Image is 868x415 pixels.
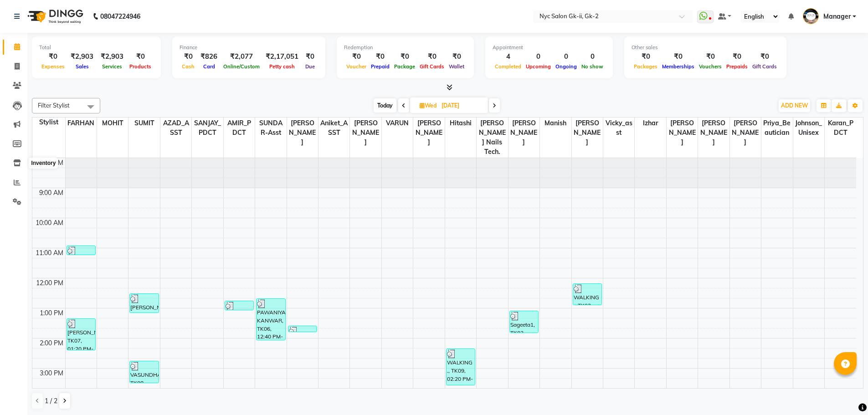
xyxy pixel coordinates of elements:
span: Prepaid [369,63,392,70]
span: Due [303,63,317,70]
span: SANJAY_PDCT [192,118,223,138]
div: Other sales [632,44,779,51]
div: ₹0 [302,51,318,62]
div: 9:00 AM [37,188,65,198]
span: [PERSON_NAME] [667,118,698,148]
span: [PERSON_NAME] [730,118,761,148]
div: Appointment [493,44,606,51]
span: Products [127,63,154,70]
span: Voucher [344,63,369,70]
div: [PERSON_NAME], TK05, 01:35 PM-01:40 PM, Threading - Eyebrow Thread (₹100) [288,326,317,332]
div: ₹2,903 [97,51,127,62]
span: Memberships [660,63,697,70]
span: Priya_Beautician [761,118,792,138]
b: 08047224946 [100,4,140,29]
div: ₹0 [39,51,67,62]
div: ₹0 [632,51,660,62]
span: [PERSON_NAME] [698,118,729,148]
div: VASUNDHARA, TK08, 02:45 PM-03:30 PM, Cut & Style ([DEMOGRAPHIC_DATA] ) - Hair Cut with Styling ( ... [130,361,159,383]
div: 4 [493,51,524,62]
img: Manager [803,8,819,24]
span: Packages [632,63,660,70]
span: Prepaids [724,63,750,70]
span: Gift Cards [417,63,447,70]
div: Sageeta1, TK03, 01:05 PM-01:50 PM, Men's Grooming - Hair Cut with Styling ( Top Stylist) (₹700) [510,311,539,333]
div: ₹2,903 [67,51,97,62]
div: 0 [524,51,553,62]
span: Wallet [447,63,467,70]
span: Completed [493,63,524,70]
span: aniket_ASST [318,118,349,138]
div: ₹0 [724,51,750,62]
div: ₹0 [750,51,779,62]
div: PAWANIYA KANWAR, TK06, 12:40 PM-02:05 PM, Hair Care ( [DEMOGRAPHIC_DATA] ) - Hair Wash & conditio... [257,299,285,340]
div: [PERSON_NAME], TK04, 12:30 PM-01:10 PM, Hair Styling -[DEMOGRAPHIC_DATA] - Blow Dry (₹750) [130,294,159,313]
span: ADD NEW [781,102,808,109]
div: 0 [553,51,579,62]
div: 11:00 AM [34,248,65,258]
div: 0 [579,51,606,62]
input: 2025-09-03 [439,99,484,113]
span: [PERSON_NAME] [572,118,603,148]
span: Petty cash [267,63,297,70]
div: ₹0 [127,51,154,62]
div: Redemption [344,44,467,51]
div: Sageeta1, TK03, 12:45 PM-01:05 PM, BOMBINI DONUT (PEDICURE) (₹1500) [225,301,254,310]
span: Manager [823,12,851,21]
span: Izhar [635,118,666,129]
div: ₹2,17,051 [262,51,302,62]
div: 12:00 PM [34,278,65,288]
div: ₹0 [369,51,392,62]
span: Johnson_Unisex [793,118,824,138]
span: MOHIT [97,118,128,129]
div: ₹2,077 [221,51,262,62]
iframe: chat widget [830,379,859,406]
span: Cash [180,63,197,70]
span: Gift Cards [750,63,779,70]
div: ₹0 [447,51,467,62]
img: logo [23,4,86,29]
span: Today [374,98,396,113]
span: Card [201,63,217,70]
span: AZAD_ASST [160,118,191,138]
div: 3:00 PM [38,369,65,378]
span: AMIR_PDCT [224,118,255,138]
div: 2:00 PM [38,338,65,348]
span: 1 / 2 [45,396,57,406]
div: Finance [180,44,318,51]
span: [PERSON_NAME] [413,118,444,148]
div: Total [39,44,154,51]
div: ₹0 [417,51,447,62]
span: [PERSON_NAME] [350,118,381,148]
div: 1:00 PM [38,308,65,318]
div: Stylist [32,118,65,127]
div: 10:00 AM [34,218,65,228]
div: WALKING ., TK09, 02:20 PM-03:35 PM, Men's Grooming - Hair Cut with Styling ( Top Stylist) (₹700),... [447,349,475,385]
span: Vouchers [697,63,724,70]
div: ₹0 [660,51,697,62]
span: Hitashi [445,118,476,129]
button: ADD NEW [779,99,810,112]
span: FARHAN [66,118,97,129]
span: Karan_PDCT [825,118,856,138]
span: Package [392,63,417,70]
div: WALKING ., TK02, 12:10 PM-12:55 PM, Cut & Style ([DEMOGRAPHIC_DATA] ) - Hair Cut with Styling ( S... [573,284,602,305]
div: ₹0 [344,51,369,62]
div: ₹826 [197,51,221,62]
span: SUMIT [128,118,159,129]
span: Services [100,63,124,70]
div: Inventory [29,158,58,169]
span: Manish [540,118,571,129]
span: Sales [73,63,91,70]
div: ₹0 [697,51,724,62]
span: Upcoming [524,63,553,70]
span: Filter Stylist [38,102,70,109]
span: VARUN [382,118,413,129]
span: Expenses [39,63,67,70]
div: Chandan sir, TK01, 10:55 AM-11:15 AM, Men's Grooming - [PERSON_NAME] Trim (₹500) [67,246,96,255]
div: ₹0 [392,51,417,62]
span: Online/Custom [221,63,262,70]
span: [PERSON_NAME] [508,118,539,148]
span: SUNDAR-asst [255,118,286,138]
span: Wed [417,102,439,109]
